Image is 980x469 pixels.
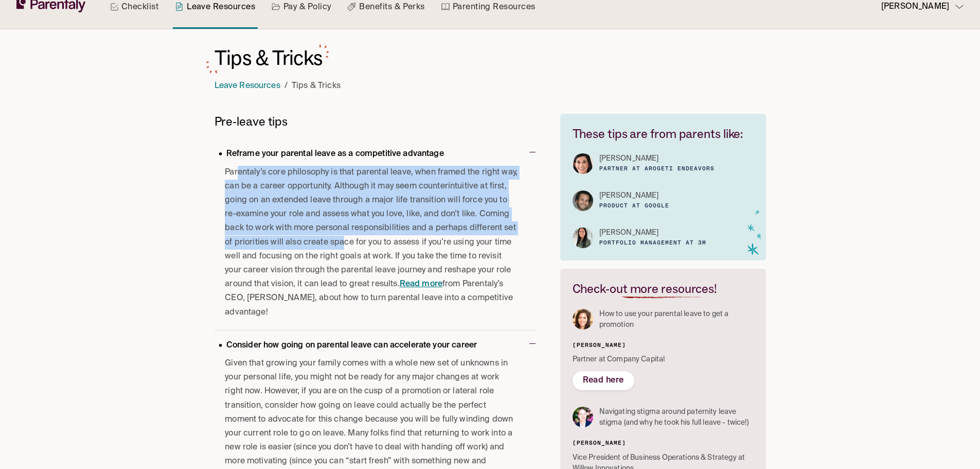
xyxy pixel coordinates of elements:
h6: Portfolio Management at 3M [599,238,706,248]
li: / [284,79,288,93]
p: Navigating stigma around paternity leave stigma (and why he took his full leave - twice!) [599,407,754,428]
h1: Tips & Tricks [215,45,323,71]
h6: Partner at Arogeti Endeavors [599,164,715,174]
h6: Check-out more resources! [573,281,754,296]
h6: [PERSON_NAME] [573,439,754,448]
p: [PERSON_NAME] [599,153,659,164]
button: Reframe your parental leave as a competitive advantage [215,139,536,165]
p: [PERSON_NAME] [599,228,659,238]
span: Read here [583,376,624,385]
a: [PERSON_NAME] [599,190,669,201]
h6: Product at Google [599,201,669,211]
a: Read more [400,280,442,288]
a: Read here [583,375,624,386]
p: Partner at Company Capital [573,354,754,365]
span: Parentaly’s core philosophy is that parental leave, when framed the right way, can be a career op... [225,166,519,320]
a: [PERSON_NAME] [599,153,715,164]
button: Consider how going on parental leave can accelerate your career [215,331,536,357]
p: How to use your parental leave to get a promotion [599,309,754,331]
a: [PERSON_NAME] [599,228,706,238]
p: Reframe your parental leave as a competitive advantage [215,147,448,161]
h6: Pre-leave tips [215,114,536,129]
h6: These tips are from parents like: [573,126,754,141]
p: Consider how going on parental leave can accelerate your career [215,339,482,353]
button: Read here [573,371,634,390]
a: Leave Resources [215,82,280,90]
h6: [PERSON_NAME] [573,341,754,351]
p: Tips & Tricks [292,79,341,93]
p: [PERSON_NAME] [599,190,659,201]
